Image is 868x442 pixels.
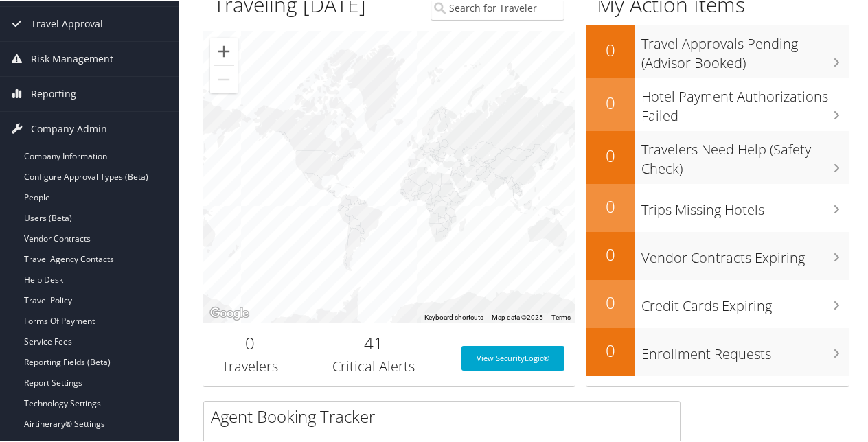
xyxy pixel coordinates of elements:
[586,130,849,183] a: 0Travelers Need Help (Safety Check)
[306,330,441,353] h2: 41
[31,40,113,75] span: Risk Management
[586,183,849,231] a: 0Trips Missing Hotels
[586,23,849,76] a: 0Travel Approvals Pending (Advisor Booked)
[641,132,849,177] h3: Travelers Need Help (Safety Check)
[207,303,252,321] a: Open this area in Google Maps (opens a new window)
[586,327,849,375] a: 0Enrollment Requests
[214,330,286,353] h2: 0
[641,240,849,266] h3: Vendor Contracts Expiring
[586,37,635,60] h2: 0
[492,312,543,320] span: Map data ©2025
[641,79,849,124] h3: Hotel Payment Authorizations Failed
[641,192,849,218] h3: Trips Missing Hotels
[586,231,849,279] a: 0Vendor Contracts Expiring
[586,279,849,327] a: 0Credit Cards Expiring
[424,312,483,321] button: Keyboard shortcuts
[31,5,103,40] span: Travel Approval
[461,345,564,369] a: View SecurityLogic®
[210,65,238,92] button: Zoom out
[586,194,635,217] h2: 0
[210,36,238,64] button: Zoom in
[31,110,107,145] span: Company Admin
[214,356,286,375] h3: Travelers
[551,312,571,320] a: Terms (opens in new tab)
[586,77,849,130] a: 0Hotel Payment Authorizations Failed
[207,303,252,321] img: Google
[31,75,76,110] span: Reporting
[306,356,441,375] h3: Critical Alerts
[211,404,680,427] h2: Agent Booking Tracker
[586,143,635,166] h2: 0
[641,26,849,71] h3: Travel Approvals Pending (Advisor Booked)
[586,290,635,313] h2: 0
[586,242,635,265] h2: 0
[586,338,635,361] h2: 0
[641,336,849,362] h3: Enrollment Requests
[641,288,849,314] h3: Credit Cards Expiring
[586,90,635,113] h2: 0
